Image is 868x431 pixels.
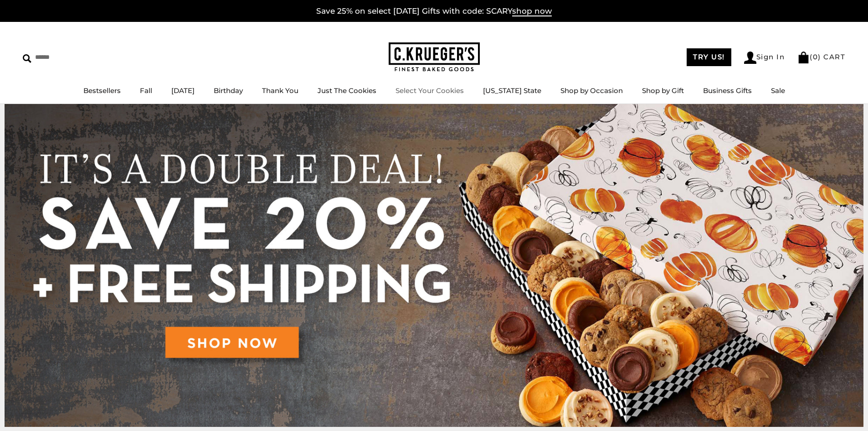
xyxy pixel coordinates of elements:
[23,54,31,63] img: Search
[483,86,541,95] a: [US_STATE] State
[171,86,195,95] a: [DATE]
[262,86,298,95] a: Thank You
[395,86,464,95] a: Select Your Cookies
[744,52,785,64] a: Sign In
[512,6,552,16] span: shop now
[23,50,131,64] input: Search
[813,52,818,61] span: 0
[214,86,243,95] a: Birthday
[5,104,863,427] img: C.Krueger's Special Offer
[771,86,785,95] a: Sale
[318,86,376,95] a: Just The Cookies
[797,52,810,63] img: Bag
[703,86,752,95] a: Business Gifts
[642,86,684,95] a: Shop by Gift
[687,48,731,66] a: TRY US!
[744,52,756,64] img: Account
[83,86,121,95] a: Bestsellers
[140,86,152,95] a: Fall
[389,42,480,72] img: C.KRUEGER'S
[797,52,845,61] a: (0) CART
[316,6,552,16] a: Save 25% on select [DATE] Gifts with code: SCARYshop now
[560,86,623,95] a: Shop by Occasion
